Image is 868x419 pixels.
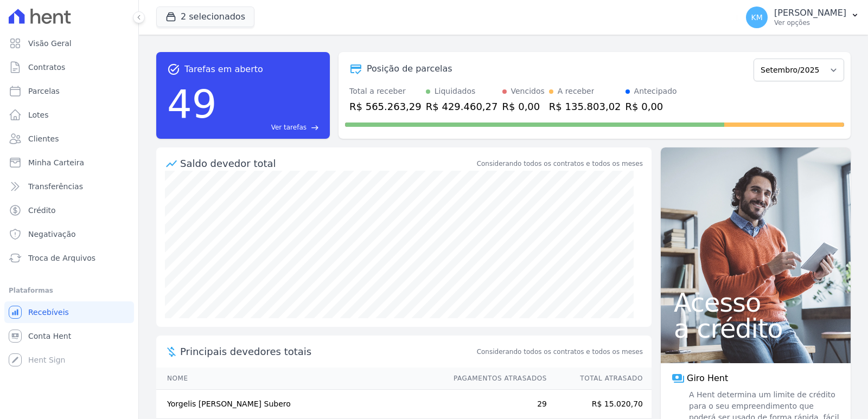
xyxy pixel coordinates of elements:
td: R$ 15.020,70 [547,390,652,419]
span: Lotes [28,109,49,120]
p: Ver opções [774,18,846,27]
div: 49 [167,76,217,132]
td: 29 [443,390,547,419]
span: Transferências [28,181,83,192]
div: R$ 0,00 [626,99,677,114]
span: KM [751,14,762,21]
span: Conta Hent [28,331,71,341]
span: east [311,124,319,132]
div: R$ 429.460,27 [426,99,498,114]
a: Crédito [4,199,134,221]
div: R$ 0,00 [502,99,545,114]
span: Principais devedores totais [180,344,475,359]
a: Transferências [4,176,134,197]
div: Vencidos [511,86,545,97]
th: Total Atrasado [547,368,652,390]
span: Ver tarefas [271,123,307,132]
span: task_alt [167,63,180,76]
a: Clientes [4,128,134,150]
div: A receber [558,86,595,97]
div: Total a receber [349,86,422,97]
div: Liquidados [435,86,476,97]
span: Contratos [28,62,65,73]
a: Negativação [4,223,134,245]
th: Pagamentos Atrasados [443,368,547,390]
span: Recebíveis [28,307,69,318]
div: Plataformas [9,284,130,297]
p: [PERSON_NAME] [774,8,846,18]
a: Minha Carteira [4,152,134,173]
span: Troca de Arquivos [28,253,95,263]
a: Visão Geral [4,33,134,54]
a: Recebíveis [4,301,134,323]
a: Troca de Arquivos [4,247,134,269]
span: Giro Hent [687,372,728,385]
span: Parcelas [28,86,60,96]
td: Yorgelis [PERSON_NAME] Subero [156,390,443,419]
span: Tarefas em aberto [184,63,263,76]
a: Parcelas [4,80,134,102]
button: 2 selecionados [156,7,254,27]
a: Conta Hent [4,325,134,347]
div: R$ 565.263,29 [349,99,422,114]
div: Saldo devedor total [180,156,475,171]
span: Considerando todos os contratos e todos os meses [477,347,643,357]
span: Visão Geral [28,38,72,49]
a: Ver tarefas east [221,123,319,132]
th: Nome [156,368,443,390]
a: Contratos [4,56,134,78]
div: Posição de parcelas [367,62,452,75]
button: KM [PERSON_NAME] Ver opções [737,2,868,33]
span: Minha Carteira [28,157,84,168]
div: Considerando todos os contratos e todos os meses [477,159,643,169]
span: a crédito [674,315,838,341]
span: Crédito [28,205,56,216]
div: R$ 135.803,02 [549,99,621,114]
div: Antecipado [634,86,677,97]
span: Negativação [28,229,76,240]
span: Clientes [28,133,59,144]
a: Lotes [4,104,134,126]
span: Acesso [674,289,838,315]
